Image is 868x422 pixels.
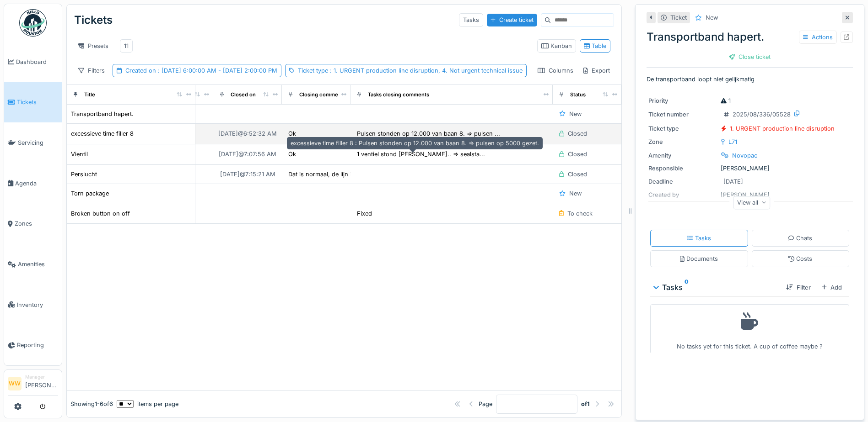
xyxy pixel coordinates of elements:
[218,129,277,138] div: [DATE] @ 6:52:32 AM
[685,282,689,293] sup: 0
[357,129,500,138] div: Pulsen stonden op 12.000 van baan 8. => pulsen ...
[288,170,396,179] div: Dat is normaal, de lijn is nog niet klaar.
[71,170,97,179] div: Perslucht
[15,219,58,228] span: Zones
[4,42,62,82] a: Dashboard
[721,96,731,105] div: 1
[670,13,687,22] div: Ticket
[818,281,846,294] div: Add
[732,151,757,160] div: Novopac
[534,64,577,77] div: Columns
[733,110,791,119] div: 2025/08/336/05528
[733,196,771,209] div: View all
[74,39,113,53] div: Presets
[288,129,296,138] div: Ok
[647,29,853,45] div: Transportband hapert.
[70,400,113,408] div: Showing 1 - 6 of 6
[8,377,22,390] li: WW
[17,301,58,309] span: Inventory
[656,308,843,351] div: No tasks yet for this ticket. A cup of coffee maybe ?
[459,13,483,26] div: Tasks
[74,8,113,32] div: Tickets
[648,137,717,146] div: Zone
[730,124,835,133] div: 1. URGENT production line disruption
[4,244,62,285] a: Amenities
[782,281,814,294] div: Filter
[8,374,58,396] a: WW Manager[PERSON_NAME]
[654,282,779,293] div: Tasks
[647,75,853,84] p: De transportband loopt niet gelijkmatig
[648,164,717,173] div: Responsible
[71,209,130,218] div: Broken button on off
[725,51,774,63] div: Close ticket
[357,150,485,158] div: 1 ventiel stond [PERSON_NAME].. => sealsta...
[328,67,523,74] span: : 1. URGENT production line disruption, 4. Not urgent technical issue
[74,64,109,77] div: Filters
[298,66,523,75] div: Ticket type
[4,204,62,244] a: Zones
[648,124,717,133] div: Ticket type
[567,209,593,218] div: To check
[287,137,543,149] div: excessieve time filler 8 : Pulsen stonden op 12.000 van baan 8. => pulsen op 5000 gezet.
[799,31,837,44] div: Actions
[570,91,586,99] div: Status
[71,189,109,198] div: Torn package
[487,14,537,26] div: Create ticket
[357,209,372,218] div: Fixed
[788,254,812,263] div: Costs
[15,179,58,188] span: Agenda
[219,150,276,158] div: [DATE] @ 7:07:56 AM
[156,67,277,74] span: : [DATE] 6:00:00 AM - [DATE] 2:00:00 PM
[84,91,95,99] div: Title
[4,163,62,204] a: Agenda
[569,189,582,198] div: New
[648,96,717,105] div: Priority
[4,122,62,163] a: Servicing
[788,234,812,243] div: Chats
[4,82,62,123] a: Tickets
[569,110,582,118] div: New
[680,254,718,263] div: Documents
[125,66,277,75] div: Created on
[568,150,587,158] div: Closed
[25,374,58,380] div: Manager
[17,341,58,349] span: Reporting
[288,150,296,158] div: Ok
[16,58,58,66] span: Dashboard
[541,42,572,50] div: Kanban
[124,42,129,50] div: 11
[648,164,851,173] div: [PERSON_NAME]
[706,13,718,22] div: New
[368,91,429,99] div: Tasks closing comments
[18,260,58,269] span: Amenities
[25,374,58,393] li: [PERSON_NAME]
[687,234,711,243] div: Tasks
[579,64,614,77] div: Export
[568,170,587,179] div: Closed
[648,151,717,160] div: Amenity
[568,129,587,138] div: Closed
[71,129,134,138] div: excessieve time filler 8
[17,98,58,106] span: Tickets
[581,400,590,408] strong: of 1
[4,325,62,366] a: Reporting
[723,177,743,186] div: [DATE]
[299,91,343,99] div: Closing comment
[71,110,134,118] div: Transportband hapert.
[18,138,58,147] span: Servicing
[117,400,178,408] div: items per page
[231,91,256,99] div: Closed on
[71,150,88,158] div: Vientil
[479,400,492,408] div: Page
[728,137,737,146] div: L71
[19,9,47,37] img: Badge_color-CXgf-gQk.svg
[4,285,62,325] a: Inventory
[584,42,606,50] div: Table
[648,177,717,186] div: Deadline
[648,110,717,119] div: Ticket number
[220,170,275,179] div: [DATE] @ 7:15:21 AM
